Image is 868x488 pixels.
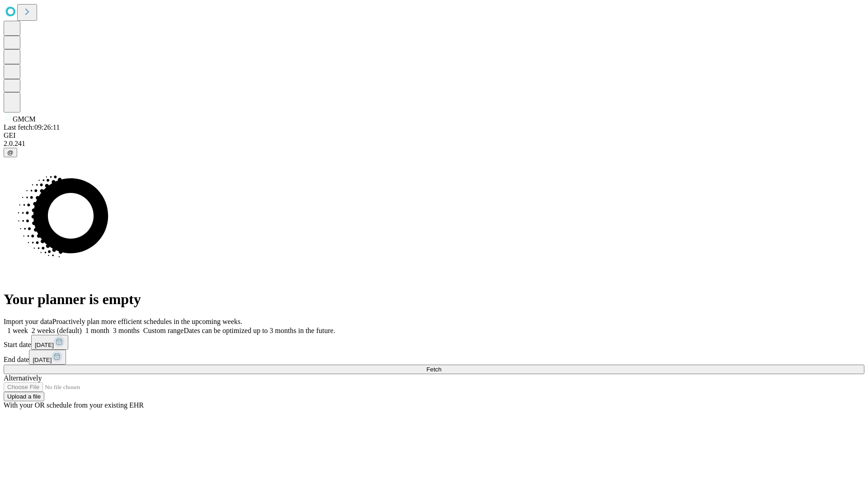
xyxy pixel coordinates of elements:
[4,374,42,382] span: Alternatively
[29,350,66,365] button: [DATE]
[4,335,864,350] div: Start date
[143,327,184,334] span: Custom range
[4,392,44,401] button: Upload a file
[184,327,335,334] span: Dates can be optimized up to 3 months in the future.
[113,327,140,334] span: 3 months
[35,342,54,348] span: [DATE]
[52,318,242,325] span: Proactively plan more efficient schedules in the upcoming weeks.
[13,115,36,123] span: GMCM
[7,149,14,156] span: @
[4,123,60,131] span: Last fetch: 09:26:11
[85,327,109,334] span: 1 month
[426,366,441,373] span: Fetch
[4,131,864,140] div: GEI
[4,401,144,409] span: With your OR schedule from your existing EHR
[4,318,52,325] span: Import your data
[4,365,864,374] button: Fetch
[4,148,17,157] button: @
[4,350,864,365] div: End date
[33,357,52,363] span: [DATE]
[32,327,82,334] span: 2 weeks (default)
[31,335,68,350] button: [DATE]
[7,327,28,334] span: 1 week
[4,140,864,148] div: 2.0.241
[4,291,864,308] h1: Your planner is empty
